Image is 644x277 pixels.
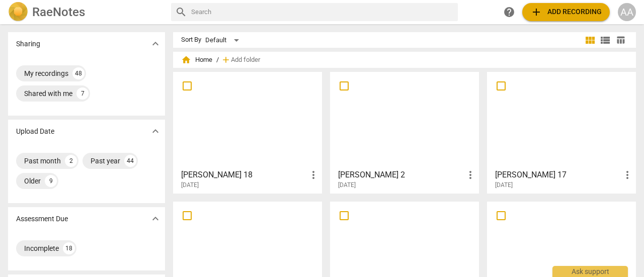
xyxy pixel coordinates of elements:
[613,33,628,48] button: Table view
[76,87,89,100] div: 7
[583,33,598,48] button: Tile view
[181,36,201,44] div: Sort By
[181,181,199,190] span: [DATE]
[148,211,163,226] button: Show more
[598,33,613,48] button: List view
[72,67,85,79] div: 48
[8,2,28,22] img: Logo
[24,68,68,78] div: My recordings
[175,6,187,18] span: search
[338,181,356,190] span: [DATE]
[91,156,120,166] div: Past year
[177,75,318,189] a: [PERSON_NAME] 18[DATE]
[221,55,231,65] span: add
[338,169,464,181] h3: Carsten 2
[491,75,632,189] a: [PERSON_NAME] 17[DATE]
[503,6,515,18] span: help
[8,2,163,22] a: LogoRaeNotes
[495,169,621,181] h3: Victor 17
[149,38,162,50] span: expand_more
[32,5,85,19] h2: RaeNotes
[334,75,475,189] a: [PERSON_NAME] 2[DATE]
[149,213,162,225] span: expand_more
[500,3,518,21] a: Help
[148,36,163,51] button: Show more
[124,155,136,167] div: 44
[618,3,636,21] button: AA
[530,6,542,18] span: add
[16,214,68,224] p: Assessment Due
[24,156,61,166] div: Past month
[65,155,77,167] div: 2
[231,56,260,64] span: Add folder
[307,169,319,181] span: more_vert
[16,39,40,49] p: Sharing
[45,175,57,187] div: 9
[552,266,628,277] div: Ask support
[616,35,625,45] span: table_chart
[16,126,54,137] p: Upload Date
[24,176,41,186] div: Older
[530,6,602,18] span: Add recording
[464,169,476,181] span: more_vert
[191,4,454,20] input: Search
[63,242,75,254] div: 18
[216,56,219,64] span: /
[181,55,212,65] span: Home
[24,88,72,99] div: Shared with me
[205,32,243,48] div: Default
[24,243,59,253] div: Incomplete
[522,3,610,21] button: Upload
[599,34,611,46] span: view_list
[181,55,191,65] span: home
[584,34,596,46] span: view_module
[181,169,307,181] h3: Victor-Angelica 18
[495,181,513,190] span: [DATE]
[149,125,162,137] span: expand_more
[148,124,163,139] button: Show more
[621,169,633,181] span: more_vert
